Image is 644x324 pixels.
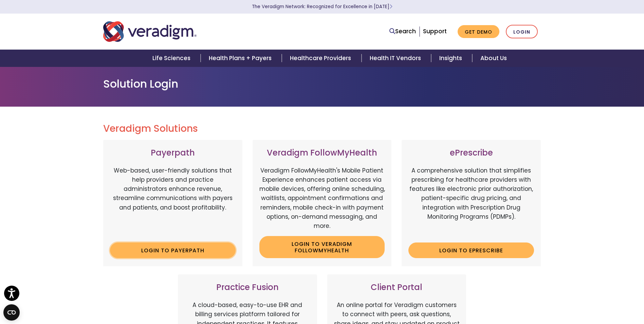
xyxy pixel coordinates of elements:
[185,283,310,292] h3: Practice Fusion
[103,77,541,90] h1: Solution Login
[472,50,515,67] a: About Us
[408,148,534,158] h3: ePrescribe
[509,290,636,316] iframe: Drift Chat Widget
[3,304,20,321] button: Open CMP widget
[110,148,236,158] h3: Payerpath
[408,242,534,258] a: Login to ePrescribe
[144,50,201,67] a: Life Sciences
[389,3,392,10] span: Learn More
[252,3,392,10] a: The Veradigm Network: Recognized for Excellence in [DATE]Learn More
[259,166,385,231] p: Veradigm FollowMyHealth's Mobile Patient Experience enhances patient access via mobile devices, o...
[362,50,431,67] a: Health IT Vendors
[431,50,472,67] a: Insights
[334,283,460,292] h3: Client Portal
[110,242,236,258] a: Login to Payerpath
[103,123,541,134] h2: Veradigm Solutions
[423,27,447,35] a: Support
[408,166,534,237] p: A comprehensive solution that simplifies prescribing for healthcare providers with features like ...
[506,25,538,39] a: Login
[103,20,197,43] img: Veradigm logo
[389,27,416,36] a: Search
[201,50,282,67] a: Health Plans + Payers
[282,50,361,67] a: Healthcare Providers
[259,236,385,258] a: Login to Veradigm FollowMyHealth
[259,148,385,158] h3: Veradigm FollowMyHealth
[110,166,236,237] p: Web-based, user-friendly solutions that help providers and practice administrators enhance revenu...
[458,25,499,38] a: Get Demo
